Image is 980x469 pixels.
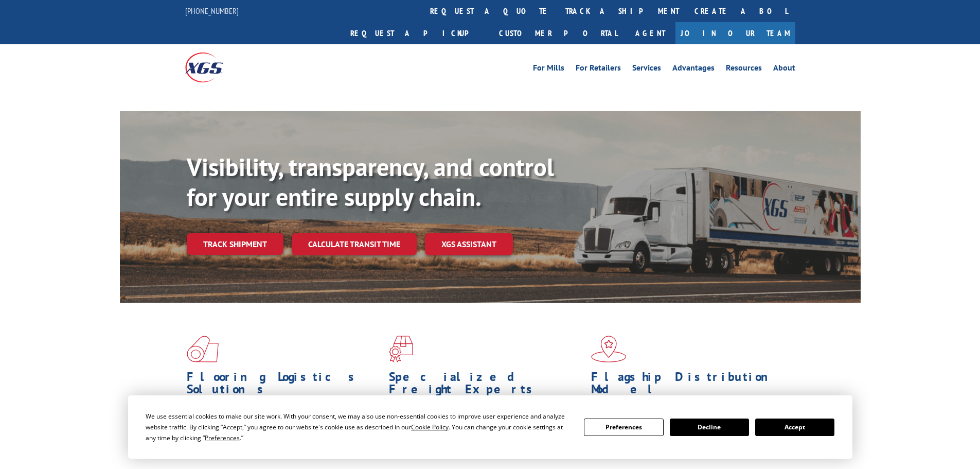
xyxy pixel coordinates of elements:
[726,64,762,75] a: Resources
[389,336,413,362] img: xgs-icon-focused-on-flooring-red
[670,419,749,436] button: Decline
[205,433,240,442] span: Preferences
[187,151,554,213] b: Visibility, transparency, and control for your entire supply chain.
[411,423,449,431] span: Cookie Policy
[389,371,583,401] h1: Specialized Freight Experts
[185,6,239,16] a: [PHONE_NUMBER]
[187,336,219,362] img: xgs-icon-total-supply-chain-intelligence-red
[625,22,675,44] a: Agent
[128,395,852,459] div: Cookie Consent Prompt
[773,64,795,75] a: About
[491,22,625,44] a: Customer Portal
[187,233,283,255] a: Track shipment
[292,233,417,255] a: Calculate transit time
[425,233,513,255] a: XGS ASSISTANT
[576,64,621,75] a: For Retailers
[591,336,627,362] img: xgs-icon-flagship-distribution-model-red
[146,411,572,443] div: We use essential cookies to make our site work. With your consent, we may also use non-essential ...
[533,64,564,75] a: For Mills
[675,22,795,44] a: Join Our Team
[755,419,834,436] button: Accept
[632,64,661,75] a: Services
[672,64,715,75] a: Advantages
[343,22,491,44] a: Request a pickup
[591,371,786,401] h1: Flagship Distribution Model
[584,419,663,436] button: Preferences
[187,371,381,401] h1: Flooring Logistics Solutions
